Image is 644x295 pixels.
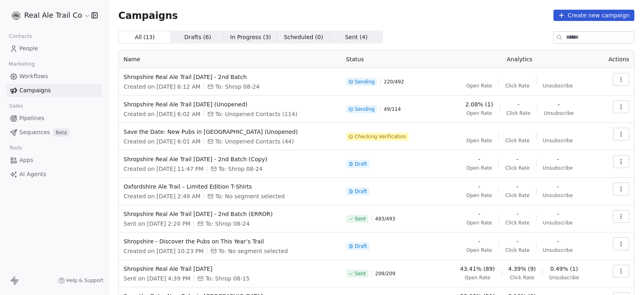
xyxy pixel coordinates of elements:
[58,277,103,284] a: Help & Support
[543,83,573,89] span: Unsubscribe
[597,50,634,68] th: Actions
[19,128,50,137] span: Sequences
[124,137,200,145] span: Created on [DATE] 6:01 AM
[19,44,38,53] span: People
[345,33,367,42] span: Sent ( 4 )
[549,274,579,281] span: Unsubscribe
[478,237,480,245] span: -
[124,220,190,228] span: Sent on [DATE] 2:20 PM
[6,70,102,83] a: Workflows
[557,155,559,163] span: -
[124,100,336,108] span: Shropshire Real Ale Trail [DATE] (Unopened)
[355,216,366,222] span: Sent
[124,183,336,191] span: Oxfordshire Ale Trail – Limited Edition T-Shirts
[124,210,336,218] span: Shropshire Real Ale Trail [DATE] - 2nd Batch (ERROR)
[19,72,48,81] span: Workflows
[508,265,536,273] span: 4.39% (9)
[505,83,529,89] span: Click Rate
[124,165,204,173] span: Created on [DATE] 11:47 PM
[124,128,336,136] span: Save the Date: New Pubs in [GEOGRAPHIC_DATA] (Unopened)
[6,126,102,139] a: SequencesBeta
[355,188,367,195] span: Draft
[516,210,518,218] span: -
[505,165,529,171] span: Click Rate
[478,183,480,191] span: -
[10,8,86,22] button: Real Ale Trail Co
[66,277,103,284] span: Help & Support
[341,50,442,68] th: Status
[466,83,492,89] span: Open Rate
[19,114,44,123] span: Pipelines
[118,10,178,21] span: Campaigns
[516,237,518,245] span: -
[124,73,336,81] span: Shropshire Real Ale Trail [DATE] - 2nd Batch
[355,270,366,277] span: Sent
[119,50,341,68] th: Name
[506,110,530,116] span: Click Rate
[6,100,27,112] span: Sales
[543,165,573,171] span: Unsubscribe
[464,274,490,281] span: Open Rate
[553,10,634,21] button: Create new campaign
[466,137,492,144] span: Open Rate
[375,270,395,277] span: 209 / 209
[543,192,573,199] span: Unsubscribe
[284,33,323,42] span: Scheduled ( 0 )
[375,216,395,222] span: 493 / 493
[219,247,288,255] span: To: No segment selected
[460,265,495,273] span: 43.41% (89)
[466,247,492,253] span: Open Rate
[6,84,102,97] a: Campaigns
[557,210,559,218] span: -
[465,100,493,108] span: 2.08% (1)
[124,247,204,255] span: Created on [DATE] 10:23 PM
[518,100,520,108] span: -
[124,155,336,163] span: Shropshire Real Ale Trail [DATE] - 2nd Batch (Copy)
[543,247,573,253] span: Unsubscribe
[6,168,102,181] a: AI Agents
[11,10,21,20] img: realaletrail-logo.png
[466,110,492,116] span: Open Rate
[384,106,401,112] span: 49 / 114
[124,237,336,245] span: Shropshire - Discover the Pubs on This Year’s Trail
[466,220,492,226] span: Open Rate
[478,155,480,163] span: -
[510,274,534,281] span: Click Rate
[215,83,260,91] span: To: Shrop 08-24
[215,110,297,118] span: To: Unopened Contacts (114)
[205,220,250,228] span: To: Shrop 08-24
[516,183,518,191] span: -
[6,112,102,125] a: Pipelines
[505,137,529,144] span: Click Rate
[215,192,285,200] span: To: No segment selected
[6,42,102,55] a: People
[184,33,211,42] span: Drafts ( 6 )
[544,110,574,116] span: Unsubscribe
[355,79,375,85] span: Sending
[505,192,529,199] span: Click Rate
[557,183,559,191] span: -
[442,50,598,68] th: Analytics
[124,83,200,91] span: Created on [DATE] 6:12 AM
[124,192,200,200] span: Created on [DATE] 2:49 AM
[6,154,102,167] a: Apps
[617,268,636,287] iframe: Intercom live chat
[124,274,190,283] span: Sent on [DATE] 4:39 PM
[466,165,492,171] span: Open Rate
[205,274,250,283] span: To: Shrop 08-15
[53,129,69,137] span: Beta
[355,133,406,140] span: Checking Verification
[230,33,271,42] span: In Progress ( 3 )
[19,156,33,164] span: Apps
[505,247,529,253] span: Click Rate
[516,155,518,163] span: -
[24,10,82,21] span: Real Ale Trail Co
[219,165,263,173] span: To: Shrop 08-24
[543,137,573,144] span: Unsubscribe
[124,265,336,273] span: Shropshire Real Ale Trail [DATE]
[384,79,404,85] span: 220 / 492
[355,161,367,167] span: Draft
[5,58,38,70] span: Marketing
[19,170,46,179] span: AI Agents
[215,137,294,145] span: To: Unopened Contacts (44)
